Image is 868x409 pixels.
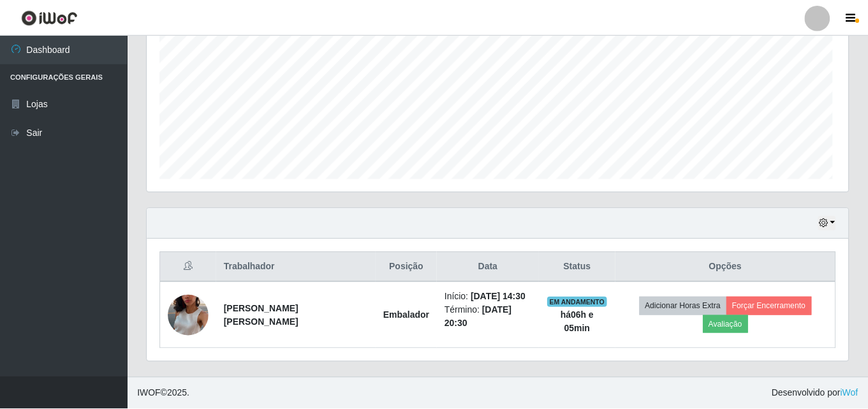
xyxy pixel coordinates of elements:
th: Data [438,252,540,282]
th: Trabalhador [217,252,377,282]
img: CoreUI Logo [21,10,78,26]
strong: há 06 h e 05 min [563,309,596,333]
th: Posição [377,252,438,282]
img: 1744155689566.jpeg [168,279,209,352]
span: Desenvolvido por [774,387,861,400]
th: Opções [617,252,838,282]
time: [DATE] 14:30 [473,291,527,301]
button: Forçar Encerramento [729,297,814,315]
a: iWof [843,388,861,398]
button: Adicionar Horas Extra [642,297,729,315]
strong: [PERSON_NAME] [PERSON_NAME] [224,303,299,327]
strong: Embalador [385,309,430,320]
li: Início: [446,290,533,303]
button: Avaliação [705,315,751,333]
span: IWOF [138,388,161,398]
span: © 2025 . [138,387,190,400]
span: EM ANDAMENTO [549,297,610,307]
li: Término: [446,303,533,330]
th: Status [541,252,617,282]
